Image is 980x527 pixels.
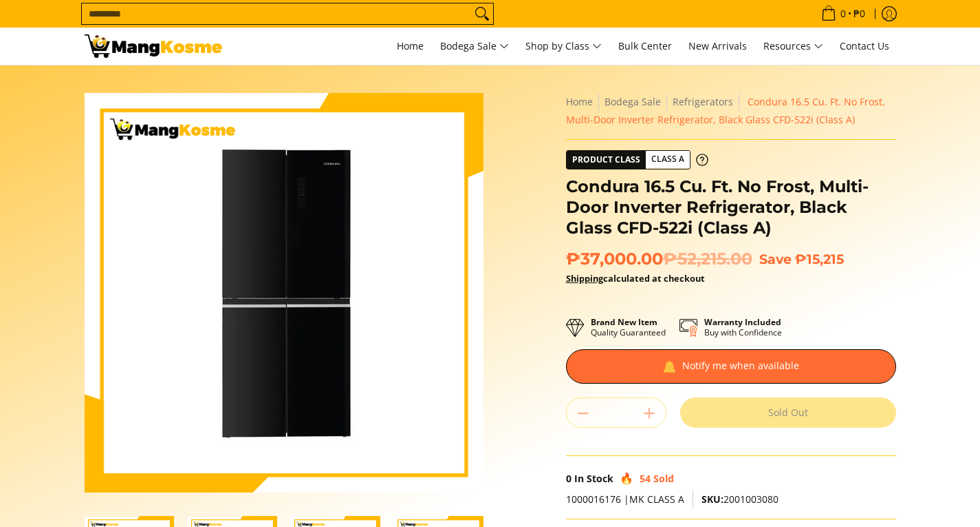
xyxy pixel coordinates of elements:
span: New Arrivals [688,39,747,52]
span: Bodega Sale [440,38,509,55]
img: Condura 16.5 Cu. Ft. No Frost, Multi-Door Inverter Refrigerator, Black Glass CFD-522i (Class A) [85,98,483,488]
span: 2001003080 [701,493,778,506]
span: Product Class [567,151,646,169]
a: Bodega Sale [433,28,516,65]
a: Shop by Class [519,28,609,65]
span: Shop by Class [525,38,602,55]
nav: Breadcrumbs [566,93,896,129]
span: In Stock [574,472,613,485]
a: Resources [756,28,830,65]
a: New Arrivals [682,28,754,65]
strong: calculated at checkout [566,272,705,285]
span: 1000016176 |MK CLASS A [566,493,684,506]
a: Shipping [566,272,603,285]
img: Condura 16.5 Cu. Ft. No Frost, Multi-Door Inverter Refrigerator, Black | Mang Kosme [85,34,222,58]
del: ₱52,215.00 [663,249,752,269]
span: • [817,6,869,21]
span: Class A [646,151,690,168]
span: Resources [763,38,823,55]
strong: Warranty Included [704,316,781,328]
a: Contact Us [833,28,896,65]
span: Sold [653,472,674,485]
span: Bulk Center [618,39,672,52]
p: Quality Guaranteed [591,317,666,338]
span: ₱37,000.00 [566,249,752,269]
span: Condura 16.5 Cu. Ft. No Frost, Multi-Door Inverter Refrigerator, Black Glass CFD-522i (Class A) [566,95,885,126]
span: Contact Us [840,39,889,52]
span: Home [397,39,424,52]
nav: Main Menu [236,28,896,65]
a: Bodega Sale [605,95,661,108]
h1: Condura 16.5 Cu. Ft. No Frost, Multi-Door Inverter Refrigerator, Black Glass CFD-522i (Class A) [566,176,896,238]
strong: Brand New Item [591,316,657,328]
a: Refrigerators [673,95,733,108]
span: ₱0 [851,9,867,19]
span: SKU: [701,493,723,506]
span: 54 [640,472,651,485]
span: 0 [566,472,571,485]
a: Home [390,28,431,65]
a: Product Class Class A [566,150,708,169]
a: Home [566,95,593,108]
span: Save [759,251,792,267]
span: ₱15,215 [795,251,844,267]
button: Search [471,3,493,24]
p: Buy with Confidence [704,317,782,338]
a: Bulk Center [611,28,679,65]
span: 0 [838,9,848,19]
